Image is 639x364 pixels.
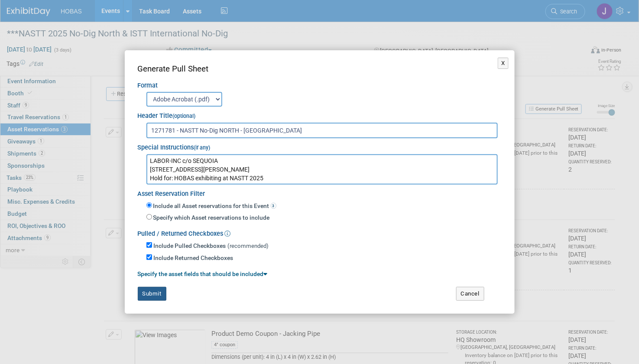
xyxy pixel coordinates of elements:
[194,145,211,151] small: (if any)
[138,287,166,301] button: Submit
[271,203,276,209] span: 3
[152,202,276,211] label: Include all Asset reservations for this Event
[138,270,268,277] a: Specify the asset fields that should be included
[138,75,502,91] div: Format
[456,287,484,301] button: Cancel
[138,224,502,239] div: Pulled / Returned Checkboxes
[152,214,270,222] label: Specify which Asset reservations to include
[154,254,234,263] label: Include Returned Checkboxes
[138,107,502,121] div: Header Title
[498,58,509,69] button: X
[138,63,502,75] div: Generate Pull Sheet
[138,138,502,153] div: Special Instructions
[154,242,226,250] label: Include Pulled Checkboxes
[173,113,196,119] small: (optional)
[228,243,269,249] span: (recommended)
[138,185,502,199] div: Asset Reservation Filter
